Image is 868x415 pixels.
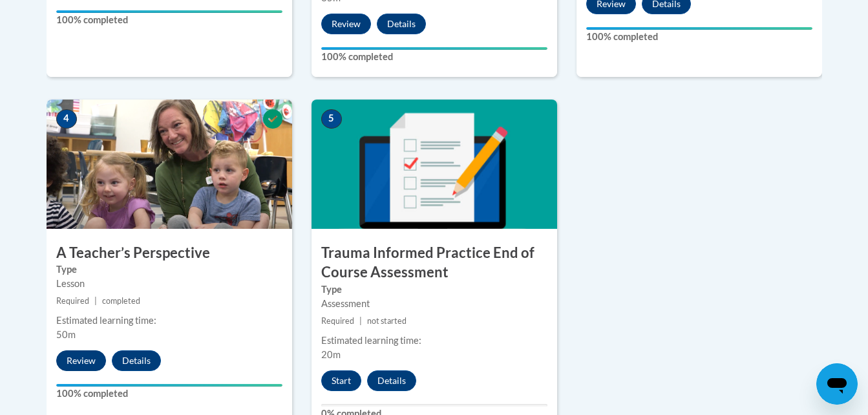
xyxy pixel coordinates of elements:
span: not started [367,316,407,326]
div: Your progress [56,10,282,13]
span: | [359,316,362,326]
iframe: Button to launch messaging window [816,363,858,405]
div: Your progress [586,27,812,30]
label: Type [321,282,547,297]
label: 100% completed [321,50,547,64]
label: Type [56,262,282,277]
span: Required [56,296,89,306]
span: 20m [321,349,341,360]
button: Review [321,14,371,34]
button: Start [321,370,361,391]
span: completed [102,296,140,306]
button: Details [367,370,416,391]
label: 100% completed [586,30,812,44]
button: Details [377,14,426,34]
h3: A Teacher’s Perspective [47,243,292,263]
span: 4 [56,109,77,129]
div: Your progress [56,384,282,387]
div: Estimated learning time: [56,314,282,328]
div: Assessment [321,297,547,311]
img: Course Image [47,100,292,229]
span: | [94,296,97,306]
span: Required [321,316,354,326]
h3: Trauma Informed Practice End of Course Assessment [312,243,557,283]
span: 50m [56,329,76,340]
div: Your progress [321,47,547,50]
div: Estimated learning time: [321,334,547,348]
button: Details [112,350,161,371]
label: 100% completed [56,13,282,27]
div: Lesson [56,277,282,291]
button: Review [56,350,106,371]
span: 5 [321,109,342,129]
img: Course Image [312,100,557,229]
label: 100% completed [56,387,282,401]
